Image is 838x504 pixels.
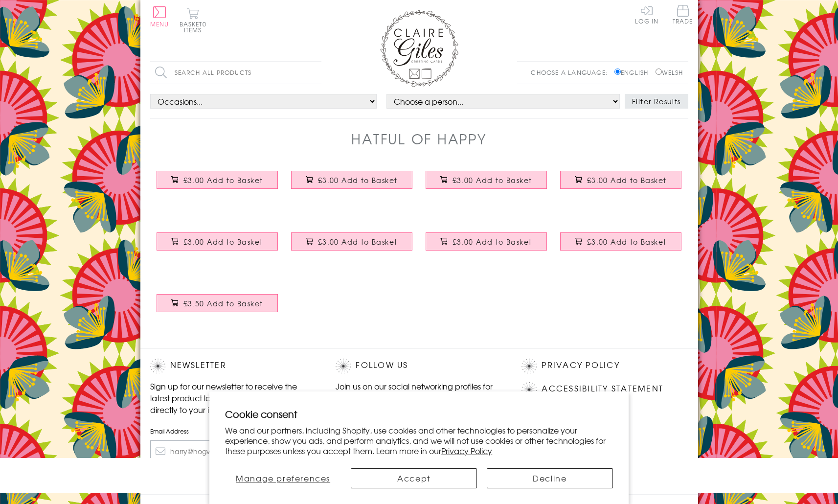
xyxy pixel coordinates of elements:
button: £3.00 Add to Basket [560,232,681,251]
a: Birthday Card, Blue Age 3, 3rd Birthday, Hip Hip Hooray £3.00 Add to Basket [285,225,419,267]
button: £3.00 Add to Basket [560,171,681,189]
span: £3.00 Add to Basket [183,175,263,185]
button: £3.00 Add to Basket [291,171,412,189]
span: £3.00 Add to Basket [318,175,398,185]
a: Privacy Policy [441,445,492,457]
button: Accept [351,468,477,488]
button: Decline [487,468,613,488]
a: Privacy Policy [542,359,619,372]
h2: Follow Us [336,359,502,373]
input: harry@hogwarts.edu [150,440,317,462]
span: Menu [150,20,169,28]
span: £3.00 Add to Basket [587,237,667,247]
span: £3.00 Add to Basket [318,237,398,247]
p: Choose a language: [531,68,612,77]
a: Birthday Card, Blue Age 4, 4th Birthday, Hip Hip Hooray £3.00 Add to Basket [419,225,554,267]
button: £3.00 Add to Basket [291,232,412,251]
button: £3.00 Add to Basket [157,171,278,189]
p: Join us on our social networking profiles for up to the minute news and product releases the mome... [336,380,502,415]
a: Thank You Card, Cat and Present, Thank you for looking after the Cat £3.00 Add to Basket [554,163,688,206]
a: Thank You Card, Dog on Lead, Thank you for looking after the Dog £3.00 Add to Basket [150,163,285,206]
button: Basket0 items [180,8,206,33]
a: Wedding Engagement Card, Heart and Love Birds, Congratulations £3.50 Add to Basket [150,287,285,329]
a: Accessibility Statement [542,382,663,395]
button: £3.00 Add to Basket [157,232,278,251]
img: Claire Giles Greetings Cards [380,10,458,87]
a: Birthday Card, Pink Age 5, 5th Birthday, Hip Hip Hooray £3.00 Add to Basket [150,225,285,267]
button: £3.00 Add to Basket [426,232,547,251]
button: £3.50 Add to Basket [157,294,278,312]
span: £3.00 Add to Basket [453,175,532,185]
a: Birthday Card, Postbox, Happy Birthday £3.00 Add to Basket [554,225,688,267]
button: Manage preferences [225,468,341,488]
input: Search [312,62,321,84]
span: Trade [673,5,693,24]
button: Filter Results [625,94,688,109]
span: £3.00 Add to Basket [453,237,532,247]
label: Email Address [150,427,317,435]
label: English [614,68,653,77]
label: Welsh [656,68,683,77]
input: Search all products [150,62,321,84]
h1: Hatful of Happy [351,129,486,149]
span: £3.50 Add to Basket [183,298,263,308]
a: Log In [635,5,658,24]
p: We and our partners, including Shopify, use cookies and other technologies to personalize your ex... [225,425,613,456]
span: Manage preferences [236,472,330,484]
span: £3.00 Add to Basket [587,175,667,185]
button: Menu [150,6,169,27]
span: £3.00 Add to Basket [183,237,263,247]
button: £3.00 Add to Basket [426,171,547,189]
a: Birthday Card, Pink Age 6, 6th Birthday, Hip Hip Hooray £3.00 Add to Basket [419,163,554,206]
input: Welsh [656,69,662,75]
a: Birthday Card, Pink Age 4, 4th Birthday, Hip Hip Hooray £3.00 Add to Basket [285,163,419,206]
input: English [614,69,621,75]
h2: Newsletter [150,359,317,373]
h2: Cookie consent [225,407,613,421]
p: Sign up for our newsletter to receive the latest product launches, news and offers directly to yo... [150,380,317,415]
a: Trade [673,5,693,26]
span: 0 items [184,20,206,34]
